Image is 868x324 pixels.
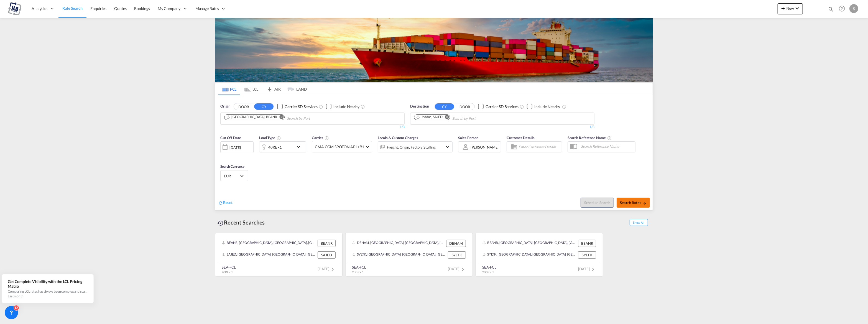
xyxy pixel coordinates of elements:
[329,266,336,273] md-icon: icon-chevron-right
[285,83,307,95] md-tab-item: LAND
[378,136,418,140] span: Locals & Custom Charges
[8,2,21,15] img: 625ebc90a5f611efb2de8361e036ac32.png
[416,115,444,119] div: Press delete to remove this chip.
[476,233,603,277] recent-search-card: BEANR, [GEOGRAPHIC_DATA], [GEOGRAPHIC_DATA], [GEOGRAPHIC_DATA], [GEOGRAPHIC_DATA] BEANRSYLTK, [GE...
[448,251,466,259] div: SYLTK
[378,141,453,152] div: Freight Origin Factory Stuffingicon-chevron-down
[318,240,336,247] div: BEANR
[90,6,106,11] span: Enquiries
[352,251,446,259] div: SYLTK, Latakia, Syrian Arab Republic, Levante, Middle East
[234,103,253,110] button: DOOR
[229,145,241,150] div: [DATE]
[318,251,336,259] div: SAJED
[794,5,801,12] md-icon: icon-chevron-down
[413,113,507,123] md-chips-wrap: Chips container. Use arrow keys to select chips.
[519,143,560,151] input: Enter Customer Details
[215,233,343,277] recent-search-card: BEANR, [GEOGRAPHIC_DATA], [GEOGRAPHIC_DATA], [GEOGRAPHIC_DATA], [GEOGRAPHIC_DATA] BEANRSAJED, [GE...
[482,240,577,247] div: BEANR, Antwerp, Belgium, Western Europe, Europe
[287,114,339,123] input: Chips input.
[590,266,596,273] md-icon: icon-chevron-right
[220,152,224,160] md-datepicker: Select
[319,104,323,109] md-icon: Unchecked: Search for CY (Container Yard) services for all selected carriers.Checked : Search for...
[849,4,858,13] div: S
[276,115,284,120] button: Remove
[568,136,612,140] span: Search Reference Name
[114,6,126,11] span: Quotes
[828,6,834,12] md-icon: icon-magnify
[578,267,596,271] span: [DATE]
[223,172,245,180] md-select: Select Currency: € EUREuro
[220,125,405,129] div: 1/3
[780,6,801,11] span: New
[441,115,450,120] button: Remove
[158,6,180,11] span: My Company
[448,267,466,271] span: [DATE]
[620,200,647,205] span: Search Rates
[220,164,244,169] span: Search Currency
[325,136,329,140] md-icon: The selected Trucker/Carrierwill be displayed in the rate results If the rates are from another f...
[837,4,849,14] div: Help
[837,4,847,13] span: Help
[333,104,359,109] div: Include Nearby
[224,174,239,178] span: EUR
[259,141,306,152] div: 40RE x1icon-chevron-down
[295,144,305,150] md-icon: icon-chevron-down
[215,216,267,229] div: Recent Searches
[218,83,307,95] md-pagination-wrapper: Use the left and right arrow keys to navigate between tabs
[32,6,47,11] span: Analytics
[581,198,614,208] button: Note: By default Schedule search will only considerorigin ports, destination ports and cut off da...
[455,103,474,110] button: DOOR
[218,83,240,95] md-tab-item: FCL
[410,125,594,129] div: 1/3
[387,143,436,151] div: Freight Origin Factory Stuffing
[578,240,596,247] div: BEANR
[446,240,466,247] div: DEHAM
[240,83,262,95] md-tab-item: LCL
[277,136,281,140] md-icon: icon-information-outline
[222,270,233,274] span: 40RE x 1
[259,136,281,140] span: Load Type
[195,6,219,11] span: Manage Rates
[326,104,359,109] md-checkbox: Checkbox No Ink
[218,200,233,206] div: icon-refreshReset
[578,251,596,259] div: SYLTK
[352,265,366,270] div: SEA-FCL
[285,104,318,109] div: Carrier SD Services
[562,104,566,109] md-icon: Unchecked: Ignores neighbouring ports when fetching rates.Checked : Includes neighbouring ports w...
[62,6,83,11] span: Rate Search
[268,143,282,151] div: 40RE x1
[828,6,834,14] div: icon-magnify
[444,144,451,150] md-icon: icon-chevron-down
[410,104,429,109] span: Destination
[478,104,519,109] md-checkbox: Checkbox No Ink
[226,115,278,119] div: Press delete to remove this chip.
[217,220,224,226] md-icon: icon-backup-restore
[215,18,653,82] img: LCL+%26+FCL+BACKGROUND.png
[470,143,499,151] md-select: Sales Person: Sebastian Erren
[459,266,466,273] md-icon: icon-chevron-right
[266,86,273,90] md-icon: icon-airplane
[416,115,443,119] div: Jeddah, SAJED
[220,104,230,109] span: Origin
[222,240,316,247] div: BEANR, Antwerp, Belgium, Western Europe, Europe
[458,136,478,140] span: Sales Person
[507,136,535,140] span: Customer Details
[318,267,336,271] span: [DATE]
[534,104,560,109] div: Include Nearby
[578,142,635,150] input: Search Reference Name
[452,114,505,123] input: Chips input.
[315,144,364,150] span: CMA CGM SPOTON API +91
[780,5,787,12] md-icon: icon-plus 400-fg
[520,104,524,109] md-icon: Unchecked: Search for CY (Container Yard) services for all selected carriers.Checked : Search for...
[482,251,577,259] div: SYLTK, Latakia, Syrian Arab Republic, Levante, Middle East
[778,3,803,14] button: icon-plus 400-fgNewicon-chevron-down
[345,233,473,277] recent-search-card: DEHAM, [GEOGRAPHIC_DATA], [GEOGRAPHIC_DATA], [GEOGRAPHIC_DATA], [GEOGRAPHIC_DATA] DEHAMSYLTK, [GE...
[482,270,494,274] span: 20GP x 1
[277,104,318,109] md-checkbox: Checkbox No Ink
[352,270,364,274] span: 20GP x 1
[254,103,274,110] button: CY
[222,265,236,270] div: SEA-FCL
[482,265,496,270] div: SEA-FCL
[262,83,285,95] md-tab-item: AIR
